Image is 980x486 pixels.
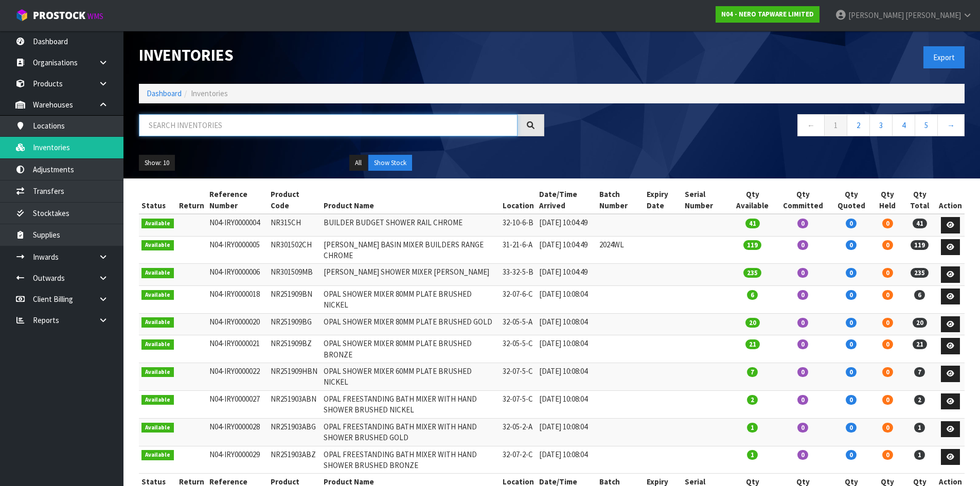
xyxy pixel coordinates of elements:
span: 119 [743,240,761,250]
a: 4 [892,114,915,136]
td: [DATE] 10:08:04 [537,313,597,335]
th: Location [500,186,537,214]
span: Inventories [191,88,228,98]
td: NR251909BG [268,313,321,335]
th: Serial Number [682,186,729,214]
span: 1 [747,450,758,460]
th: Reference Number [207,186,268,214]
span: 6 [747,290,758,300]
span: 0 [846,423,857,433]
td: N04-IRY0000020 [207,313,268,335]
span: 0 [797,423,808,433]
span: 0 [846,367,857,377]
span: 2 [747,395,758,405]
td: NR301509MB [268,264,321,286]
span: 0 [882,219,893,228]
th: Qty Committed [776,186,830,214]
td: OPAL FREESTANDING BATH MIXER WITH HAND SHOWER BRUSHED BRONZE [321,446,500,474]
td: [DATE] 10:08:04 [537,418,597,446]
th: Batch Number [597,186,644,214]
button: Show: 10 [139,155,175,171]
td: 32-05-5-A [500,313,537,335]
span: 41 [913,219,927,228]
span: 235 [743,268,761,278]
span: 0 [882,395,893,405]
a: 5 [915,114,938,136]
span: 1 [747,423,758,433]
td: NR315CH [268,214,321,236]
span: 0 [882,290,893,300]
span: 0 [882,450,893,460]
button: Export [923,46,965,68]
span: ProStock [33,9,85,22]
td: [PERSON_NAME] BASIN MIXER BUILDERS RANGE CHROME [321,236,500,264]
span: 1 [914,423,925,433]
td: [DATE] 10:08:04 [537,446,597,474]
span: Available [141,423,174,433]
span: 0 [797,268,808,278]
span: Available [141,290,174,300]
span: 0 [797,318,808,328]
span: 0 [846,219,857,228]
a: ← [797,114,825,136]
strong: N04 - NERO TAPWARE LIMITED [721,10,814,19]
th: Expiry Date [644,186,683,214]
td: NR301502CH [268,236,321,264]
th: Product Code [268,186,321,214]
td: NR251903ABG [268,418,321,446]
span: 119 [911,240,929,250]
th: Qty Held [872,186,903,214]
span: 0 [846,339,857,349]
td: [DATE] 10:04:49 [537,236,597,264]
td: 32-07-5-C [500,390,537,418]
span: Available [141,317,174,328]
td: [DATE] 10:04:49 [537,214,597,236]
img: cube-alt.png [15,9,28,22]
span: 0 [882,367,893,377]
span: 0 [846,450,857,460]
td: 32-05-5-C [500,335,537,363]
span: 0 [846,318,857,328]
td: NR251909BZ [268,335,321,363]
th: Qty Quoted [830,186,872,214]
td: NR251903ABN [268,390,321,418]
span: 0 [846,240,857,250]
span: 0 [846,395,857,405]
button: All [349,155,367,171]
a: 1 [824,114,847,136]
span: 0 [797,290,808,300]
span: 0 [797,219,808,228]
td: N04-IRY0000022 [207,363,268,391]
small: WMS [87,11,103,21]
td: [PERSON_NAME] SHOWER MIXER [PERSON_NAME] [321,264,500,286]
span: 0 [882,268,893,278]
td: [DATE] 10:08:04 [537,285,597,313]
td: N04-IRY0000021 [207,335,268,363]
th: Action [936,186,965,214]
td: OPAL SHOWER MIXER 80MM PLATE BRUSHED BRONZE [321,335,500,363]
span: 0 [882,423,893,433]
span: 0 [797,450,808,460]
td: 32-07-2-C [500,446,537,474]
span: 2 [914,395,925,405]
span: 20 [745,318,760,328]
span: 6 [914,290,925,300]
td: 2024WL [597,236,644,264]
td: N04-IRY0000006 [207,264,268,286]
span: 0 [797,339,808,349]
button: Show Stock [368,155,412,171]
td: NR251909BN [268,285,321,313]
span: 7 [747,367,758,377]
td: NR251909HBN [268,363,321,391]
span: 1 [914,450,925,460]
span: Available [141,240,174,250]
span: 0 [797,395,808,405]
td: OPAL SHOWER MIXER 60MM PLATE BRUSHED NICKEL [321,363,500,391]
span: Available [141,367,174,377]
td: N04-IRY0000028 [207,418,268,446]
td: [DATE] 10:08:04 [537,390,597,418]
td: 32-07-6-C [500,285,537,313]
td: [DATE] 10:08:04 [537,335,597,363]
td: [DATE] 10:08:04 [537,363,597,391]
td: 32-07-5-C [500,363,537,391]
